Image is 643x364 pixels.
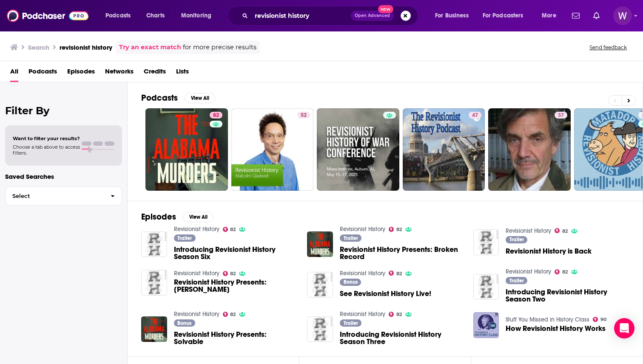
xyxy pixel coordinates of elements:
[13,135,80,141] span: Want to filter your results?
[389,312,402,317] a: 82
[100,9,142,23] button: open menu
[28,43,49,51] h3: Search
[555,228,568,233] a: 82
[174,279,297,293] a: Revisionist History Presents: Rick Rubin
[141,93,178,103] h2: Podcasts
[177,321,191,326] span: Bonus
[5,172,122,181] p: Saved Searches
[558,111,564,120] span: 37
[145,108,228,191] a: 82
[307,316,333,342] img: Introducing Revisionist History Season Three
[378,5,393,13] span: New
[344,236,358,241] span: Trailer
[174,331,297,345] span: Revisionist History Presents: Solvable
[230,313,236,316] span: 82
[473,312,499,338] img: How Revisionist History Works
[483,10,524,22] span: For Podcasters
[473,274,499,300] a: Introducing Revisionist History Season Two
[590,8,603,23] a: Show notifications dropdown
[555,112,567,119] a: 37
[506,268,551,275] a: Revisionist History
[223,227,236,232] a: 82
[340,226,385,233] a: Revisionist History
[403,108,485,191] a: 47
[119,42,181,52] a: Try an exact match
[223,271,236,276] a: 82
[141,212,176,222] h2: Episodes
[13,144,80,156] span: Choose a tab above to access filters.
[183,212,213,222] button: View All
[174,246,297,260] a: Introducing Revisionist History Season Six
[506,325,606,332] a: How Revisionist History Works
[230,228,236,231] span: 82
[340,331,463,345] span: Introducing Revisionist History Season Three
[506,316,589,323] a: Stuff You Missed in History Class
[185,93,215,103] button: View All
[506,248,592,255] a: Revisionist History is Back
[213,111,219,120] span: 82
[472,111,478,120] span: 47
[344,321,358,326] span: Trailer
[509,237,524,242] span: Trailer
[600,318,606,322] span: 90
[340,290,431,297] a: See Revisionist History Live!
[230,272,236,276] span: 82
[174,270,219,277] a: Revisionist History
[569,8,583,23] a: Show notifications dropdown
[223,312,236,317] a: 82
[144,65,166,82] a: Credits
[251,9,351,23] input: Search podcasts, credits, & more...
[301,111,307,120] span: 52
[506,288,629,303] a: Introducing Revisionist History Season Two
[174,279,297,293] span: Revisionist History Presents: [PERSON_NAME]
[542,10,556,22] span: More
[488,108,571,191] a: 37
[181,10,211,22] span: Monitoring
[231,108,314,191] a: 52
[613,6,632,25] img: User Profile
[307,272,333,298] a: See Revisionist History Live!
[105,65,134,82] a: Networks
[67,65,95,82] a: Episodes
[5,104,122,117] h2: Filter By
[351,11,394,21] button: Open AdvancedNew
[509,278,524,283] span: Trailer
[146,10,165,22] span: Charts
[614,318,634,339] div: Open Intercom Messenger
[28,65,57,82] a: Podcasts
[473,229,499,255] img: Revisionist History is Back
[307,231,333,257] img: Revisionist History Presents: Broken Record
[477,9,536,23] button: open menu
[562,229,568,233] span: 82
[141,93,215,103] a: PodcastsView All
[469,112,481,119] a: 47
[141,231,167,257] img: Introducing Revisionist History Season Six
[7,8,88,24] img: Podchaser - Follow, Share and Rate Podcasts
[555,269,568,274] a: 82
[613,6,632,25] span: Logged in as williammwhite
[396,272,402,276] span: 82
[141,270,167,296] a: Revisionist History Presents: Rick Rubin
[210,112,222,119] a: 82
[297,112,310,119] a: 52
[396,313,402,316] span: 82
[176,65,189,82] a: Lists
[613,6,632,25] button: Show profile menu
[10,65,18,82] span: All
[6,193,104,199] span: Select
[60,43,112,51] h3: revisionist history
[435,10,469,22] span: For Business
[593,317,606,322] a: 90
